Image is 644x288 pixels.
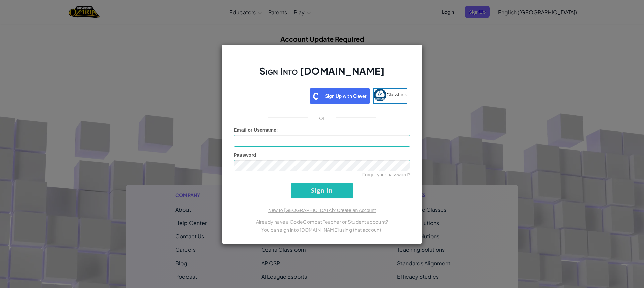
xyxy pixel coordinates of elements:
[234,152,256,158] span: Password
[234,127,278,133] label: :
[386,92,407,97] span: ClassLink
[310,88,370,104] img: clever_sso_button@2x.png
[234,226,410,234] p: You can sign into [DOMAIN_NAME] using that account.
[319,114,325,122] p: or
[233,88,310,102] iframe: Sign in with Google Button
[268,208,376,213] a: New to [GEOGRAPHIC_DATA]? Create an Account
[234,127,276,133] span: Email or Username
[234,218,410,226] p: Already have a CodeCombat Teacher or Student account?
[362,172,410,177] a: Forgot your password?
[234,65,410,84] h2: Sign Into [DOMAIN_NAME]
[291,183,353,198] input: Sign In
[374,89,386,101] img: classlink-logo-small.png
